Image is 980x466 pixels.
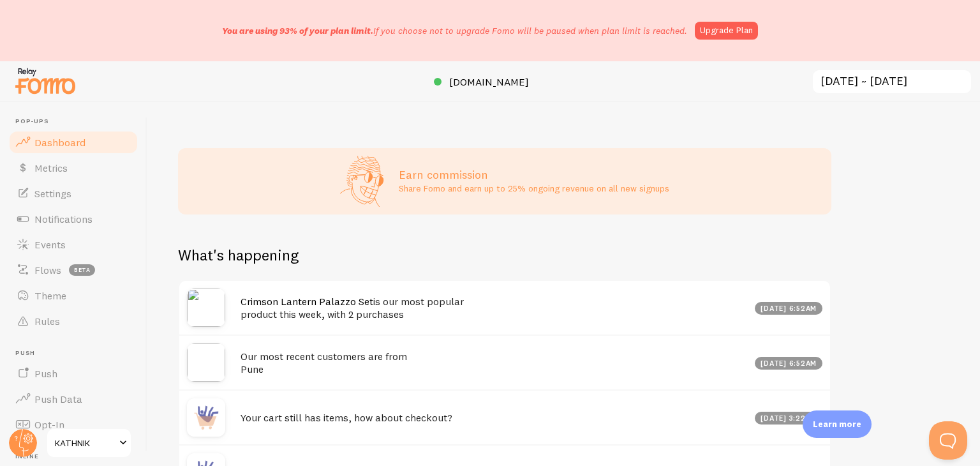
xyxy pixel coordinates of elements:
span: beta [69,264,95,276]
a: Flows beta [8,257,139,283]
span: Settings [34,187,71,200]
a: Events [8,232,139,257]
h4: Your cart still has items, how about checkout? [241,411,747,425]
a: Notifications [8,206,139,232]
span: Metrics [34,162,68,174]
span: Push [15,349,139,357]
div: [DATE] 3:22pm [755,412,823,425]
a: Dashboard [8,130,139,155]
a: Opt-In [8,412,139,437]
img: fomo-relay-logo-orange.svg [13,64,77,97]
span: Push [34,367,57,380]
a: Settings [8,181,139,206]
span: Theme [34,289,66,302]
div: [DATE] 6:52am [755,357,823,370]
iframe: Help Scout Beacon - Open [929,421,967,460]
span: Opt-In [34,418,64,431]
p: Share Fomo and earn up to 25% ongoing revenue on all new signups [399,182,669,195]
a: Crimson Lantern Palazzo Set [241,295,373,308]
a: Upgrade Plan [695,22,758,40]
a: Push Data [8,386,139,412]
div: Learn more [803,410,872,438]
a: Theme [8,283,139,308]
span: Events [34,238,66,251]
span: Dashboard [34,136,85,149]
h2: What's happening [178,245,299,265]
span: Flows [34,264,61,276]
span: Notifications [34,213,93,225]
span: You are using 93% of your plan limit. [222,25,373,36]
h3: Earn commission [399,167,669,182]
div: [DATE] 6:52am [755,302,823,315]
h4: Our most recent customers are from Pune [241,350,747,376]
span: Push Data [34,393,82,405]
h4: is our most popular product this week, with 2 purchases [241,295,747,321]
p: If you choose not to upgrade Fomo will be paused when plan limit is reached. [222,24,687,37]
a: KATHNIK [46,428,132,458]
a: Rules [8,308,139,334]
a: Push [8,361,139,386]
span: Rules [34,315,60,327]
span: KATHNIK [55,435,115,451]
span: Pop-ups [15,117,139,126]
a: Metrics [8,155,139,181]
p: Learn more [813,418,861,430]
